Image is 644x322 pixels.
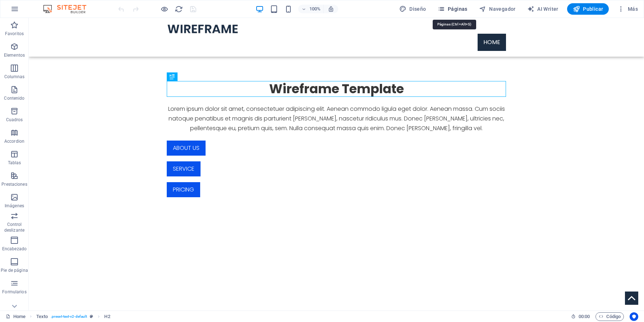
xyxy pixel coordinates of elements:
[524,3,561,15] button: AI Writer
[309,5,321,13] h6: 100%
[438,5,468,13] span: Páginas
[479,5,516,13] span: Navegador
[175,5,183,13] i: Volver a cargar página
[4,52,25,58] p: Elementos
[51,312,87,321] span: . preset-text-v2-default
[41,5,95,13] img: Editor Logo
[4,74,25,80] p: Columnas
[573,5,603,13] span: Publicar
[1,267,28,273] p: Pie de página
[615,3,641,15] button: Más
[584,314,585,319] span: :
[160,5,169,13] button: Haz clic para salir del modo de previsualización y seguir editando
[6,312,26,321] a: Haz clic para cancelar la selección y doble clic para abrir páginas
[435,3,470,15] button: Páginas
[5,203,24,209] p: Imágenes
[5,31,24,37] p: Favoritos
[476,3,519,15] button: Navegador
[567,3,609,15] button: Publicar
[630,312,638,321] button: Usercentrics
[328,6,334,12] i: Al redimensionar, ajustar el nivel de zoom automáticamente para ajustarse al dispositivo elegido.
[2,289,26,295] p: Formularios
[595,312,624,321] button: Código
[174,5,183,13] button: reload
[4,138,24,144] p: Accordion
[2,246,27,252] p: Encabezado
[298,5,324,13] button: 100%
[4,95,24,101] p: Contenido
[396,3,429,15] div: Diseño (Ctrl+Alt+Y)
[90,314,93,318] i: Este elemento es un preajuste personalizable
[579,312,590,321] span: 00 00
[399,5,426,13] span: Diseño
[36,312,48,321] span: Haz clic para seleccionar y doble clic para editar
[571,312,590,321] h6: Tiempo de la sesión
[6,117,23,123] p: Cuadros
[396,3,429,15] button: Diseño
[8,160,21,166] p: Tablas
[1,181,27,187] p: Prestaciones
[617,5,638,13] span: Más
[104,312,110,321] span: Haz clic para seleccionar y doble clic para editar
[599,312,621,321] span: Código
[36,312,110,321] nav: breadcrumb
[527,5,558,13] span: AI Writer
